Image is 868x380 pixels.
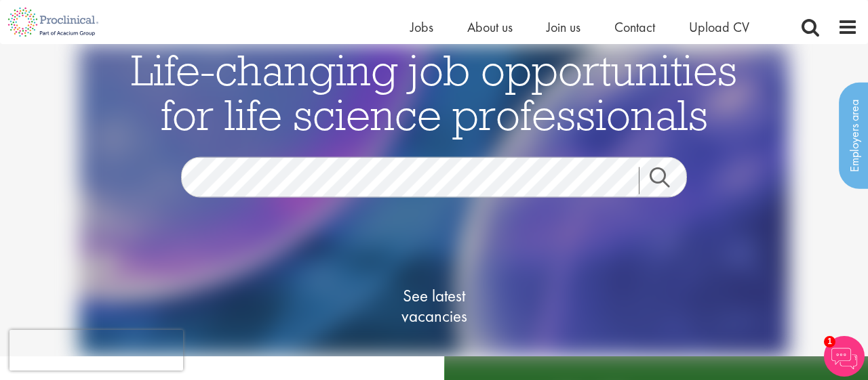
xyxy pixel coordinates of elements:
[131,42,737,141] span: Life-changing job opportunities for life science professionals
[366,231,502,380] a: See latestvacancies
[639,167,697,194] a: Job search submit button
[547,18,580,36] a: Join us
[614,18,655,36] a: Contact
[79,44,789,356] img: candidate home
[824,336,835,347] span: 1
[689,18,749,36] a: Upload CV
[467,18,513,36] a: About us
[9,330,183,371] iframe: reCAPTCHA
[366,285,502,326] span: See latest vacancies
[410,18,433,36] a: Jobs
[824,336,865,377] img: Chatbot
